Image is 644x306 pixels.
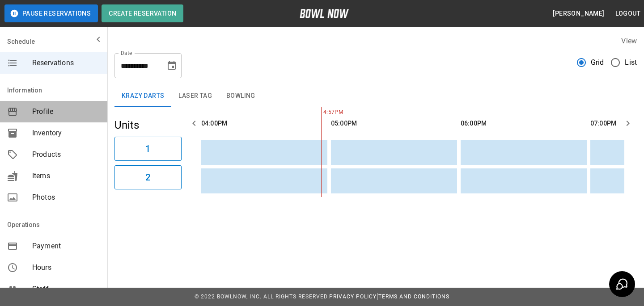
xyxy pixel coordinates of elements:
span: Hours [32,262,100,273]
button: Logout [612,5,644,22]
button: Laser Tag [171,85,219,107]
h5: Units [114,118,182,132]
span: 4:57PM [321,108,323,117]
span: Grid [591,57,604,68]
button: [PERSON_NAME] [549,5,608,22]
button: Krazy Darts [114,85,171,107]
button: Create Reservation [102,4,183,22]
button: 1 [114,137,182,161]
span: Profile [32,106,100,117]
span: Staff [32,284,100,294]
a: Terms and Conditions [378,293,449,300]
button: 2 [114,165,182,189]
span: Payment [32,241,100,252]
span: Products [32,149,100,160]
span: Photos [32,192,100,203]
h6: 1 [145,142,150,156]
div: inventory tabs [114,85,637,107]
h6: 2 [145,170,150,184]
span: Items [32,171,100,181]
span: Reservations [32,58,100,68]
span: © 2022 BowlNow, Inc. All Rights Reserved. [195,293,329,300]
a: Privacy Policy [329,293,377,300]
label: View [621,37,637,45]
button: Pause Reservations [4,4,98,22]
span: Inventory [32,128,100,138]
button: Bowling [219,85,263,107]
span: List [625,57,637,68]
img: logo [300,9,349,18]
button: Choose date, selected date is Sep 17, 2025 [163,57,181,75]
